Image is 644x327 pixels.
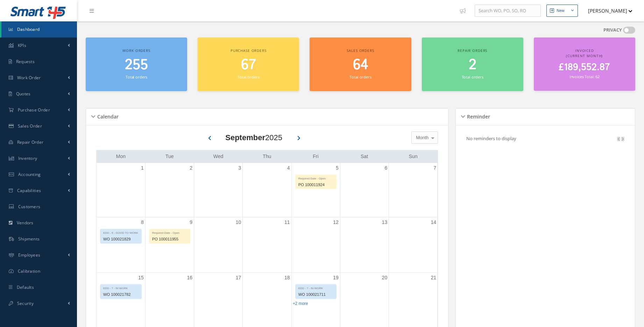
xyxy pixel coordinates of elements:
[185,273,194,283] a: September 16, 2025
[17,139,44,145] span: Repair Order
[225,132,282,143] div: 2025
[283,217,291,227] a: September 11, 2025
[17,220,34,226] span: Vendors
[100,291,141,299] div: WO 100021782
[16,91,31,97] span: Quotes
[97,163,145,217] td: September 1, 2025
[466,135,516,142] p: No reminders to display
[149,235,190,243] div: PO 100011955
[234,217,243,227] a: September 10, 2025
[408,152,419,161] a: Sunday
[86,38,187,91] a: Work orders 255 Total orders
[475,5,541,17] input: Search WO, PO, SO, RO
[381,273,389,283] a: September 20, 2025
[115,152,127,161] a: Monday
[414,134,429,141] span: Month
[18,204,41,210] span: Customers
[296,175,336,181] div: Required Date - Open
[100,229,141,235] div: EDD - 6 - GOOD TO WORK
[18,42,26,48] span: KPIs
[149,229,190,235] div: Required Date - Open
[261,152,273,161] a: Thursday
[293,301,308,306] a: Show 2 more events
[17,188,41,193] span: Capabilities
[140,163,145,173] a: September 1, 2025
[198,38,299,91] a: Purchase orders 67 Total orders
[145,217,194,273] td: September 9, 2025
[17,26,40,32] span: Dashboard
[359,152,369,161] a: Saturday
[332,217,340,227] a: September 12, 2025
[97,217,145,273] td: September 8, 2025
[17,300,34,306] span: Security
[140,217,145,227] a: September 8, 2025
[145,163,194,217] td: September 2, 2025
[225,133,265,142] b: September
[291,163,340,217] td: September 5, 2025
[383,163,389,173] a: September 6, 2025
[575,48,594,53] span: Invoiced
[126,74,147,80] small: Total orders
[432,163,438,173] a: September 7, 2025
[241,55,256,75] span: 67
[296,291,336,299] div: WO 100021711
[291,217,340,273] td: September 12, 2025
[238,74,259,80] small: Total orders
[296,285,336,291] div: EDD - 7 - IN WORK
[237,163,243,173] a: September 3, 2025
[311,152,320,161] a: Friday
[234,273,243,283] a: September 17, 2025
[95,111,119,120] h5: Calendar
[1,21,77,38] a: Dashboard
[283,273,291,283] a: September 18, 2025
[347,48,374,53] span: Sales orders
[310,38,411,91] a: Sales orders 64 Total orders
[566,53,603,58] span: (Current Month)
[546,5,578,17] button: New
[296,181,336,189] div: PO 100011924
[429,273,438,283] a: September 21, 2025
[188,163,194,173] a: September 2, 2025
[18,123,42,129] span: Sales Order
[18,171,41,177] span: Accounting
[349,74,371,80] small: Total orders
[458,48,487,53] span: Repair orders
[18,236,40,242] span: Shipments
[381,217,389,227] a: September 13, 2025
[465,111,490,120] h5: Reminder
[469,55,476,75] span: 2
[18,155,37,161] span: Inventory
[164,152,175,161] a: Tuesday
[100,285,141,291] div: EDD - 7 - IN WORK
[194,217,243,273] td: September 10, 2025
[243,163,291,217] td: September 4, 2025
[581,4,632,18] button: [PERSON_NAME]
[340,163,389,217] td: September 6, 2025
[212,152,225,161] a: Wednesday
[122,48,150,53] span: Work orders
[188,217,194,227] a: September 9, 2025
[340,217,389,273] td: September 13, 2025
[17,75,41,81] span: Work Order
[569,74,600,79] small: Invoices Total: 62
[17,284,34,290] span: Defaults
[603,27,622,34] label: PRIVACY
[100,235,141,243] div: WO 100021829
[125,55,148,75] span: 255
[18,107,50,113] span: Purchase Order
[557,8,565,14] div: New
[18,252,41,258] span: Employees
[422,38,523,91] a: Repair orders 2 Total orders
[231,48,267,53] span: Purchase orders
[462,74,483,80] small: Total orders
[389,217,438,273] td: September 14, 2025
[559,61,610,74] span: £189,552.87
[334,163,340,173] a: September 5, 2025
[16,59,35,64] span: Requests
[534,38,635,91] a: Invoiced (Current Month) £189,552.87 Invoices Total: 62
[286,163,291,173] a: September 4, 2025
[429,217,438,227] a: September 14, 2025
[353,55,368,75] span: 64
[332,273,340,283] a: September 19, 2025
[243,217,291,273] td: September 11, 2025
